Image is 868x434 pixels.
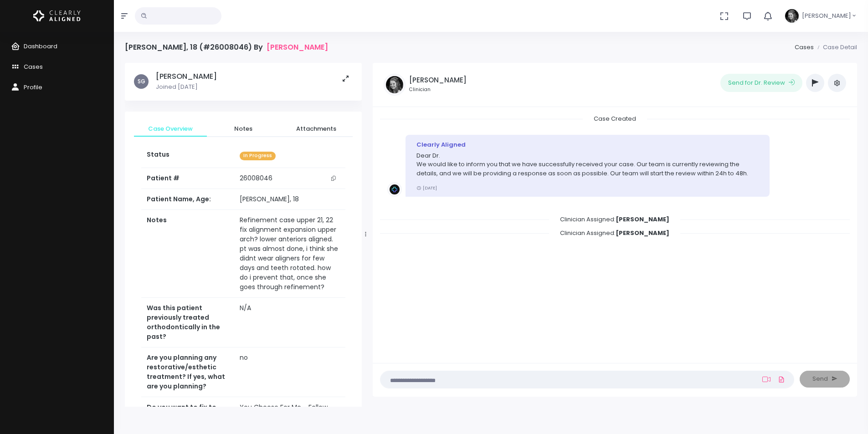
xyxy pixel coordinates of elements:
span: Clinician Assigned: [549,212,680,226]
b: [PERSON_NAME] [616,215,669,224]
p: Joined [DATE] [156,82,217,92]
p: Dear Dr. We would like to inform you that we have successfully received your case. Our team is cu... [416,151,759,178]
span: Dashboard [24,42,57,51]
th: Status [141,144,234,168]
th: Notes [141,210,234,298]
a: Add Files [776,371,787,388]
h5: [PERSON_NAME] [409,76,467,84]
li: Case Detail [814,43,857,52]
span: Case Created [583,112,647,126]
span: Clinician Assigned: [549,226,680,240]
a: [PERSON_NAME] [267,43,328,51]
td: [PERSON_NAME], 18 [234,189,345,210]
th: Patient # [141,168,234,189]
td: no [234,347,345,397]
td: Refinement case upper 21, 22 fix alignment expansion upper arch? lower anteriors aligned. pt was ... [234,210,345,298]
th: Was this patient previously treated orthodontically in the past? [141,298,234,347]
b: [PERSON_NAME] [616,229,669,237]
span: In Progress [240,152,276,160]
a: Add Loom Video [760,376,772,383]
h5: [PERSON_NAME] [156,72,217,81]
button: Send for Dr. Review [720,74,802,92]
td: 26008046 [234,168,345,189]
span: SG [134,74,149,89]
th: Are you planning any restorative/esthetic treatment? If yes, what are you planning? [141,347,234,397]
div: scrollable content [380,114,850,353]
img: Logo Horizontal [33,6,81,26]
span: Profile [24,83,42,92]
th: Patient Name, Age: [141,189,234,210]
h4: [PERSON_NAME], 18 (#26008046) By [125,43,328,51]
span: Attachments [287,124,345,133]
span: [PERSON_NAME] [802,11,851,20]
span: Case Overview [141,124,200,133]
td: N/A [234,298,345,347]
div: scrollable content [125,63,362,407]
div: Clearly Aligned [416,140,759,149]
img: Header Avatar [784,8,800,24]
span: Cases [24,62,43,71]
a: Cases [795,43,814,51]
small: Clinician [409,86,467,93]
span: Notes [214,124,272,133]
small: [DATE] [416,185,437,191]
